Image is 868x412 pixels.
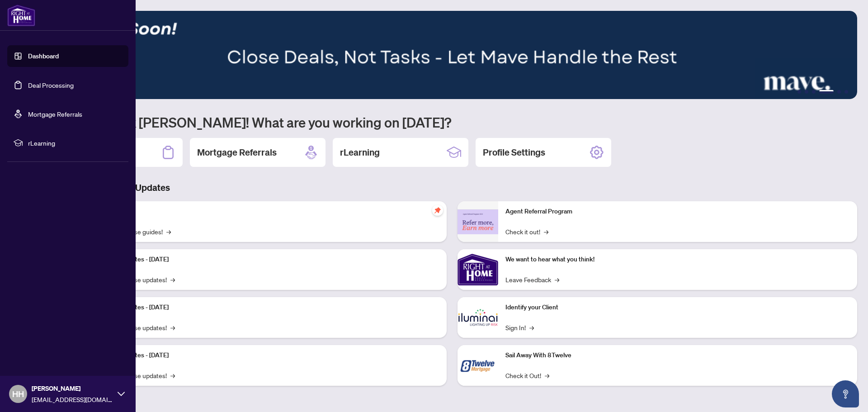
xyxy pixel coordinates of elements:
[805,90,808,94] button: 2
[28,52,59,60] a: Dashboard
[819,90,834,94] button: 4
[47,11,857,99] img: Slide 3
[95,207,439,217] p: Self-Help
[28,138,122,148] span: rLearning
[837,90,841,94] button: 5
[529,322,534,332] span: →
[32,384,113,393] span: [PERSON_NAME]
[505,370,549,380] a: Check it Out!→
[197,146,277,159] h2: Mortgage Referrals
[166,227,171,237] span: →
[458,209,498,234] img: Agent Referral Program
[170,370,175,380] span: →
[47,114,857,131] h1: Welcome back [PERSON_NAME]! What are you working on [DATE]?
[458,345,498,386] img: Sail Away With 8Twelve
[505,207,850,217] p: Agent Referral Program
[505,350,850,360] p: Sail Away With 8Twelve
[95,255,439,265] p: Platform Updates - [DATE]
[505,275,559,284] a: Leave Feedback→
[505,303,850,313] p: Identify your Client
[32,394,113,404] span: [EMAIL_ADDRESS][DOMAIN_NAME]
[95,303,439,313] p: Platform Updates - [DATE]
[7,5,35,26] img: logo
[28,81,74,89] a: Deal Processing
[797,90,801,94] button: 1
[458,249,498,290] img: We want to hear what you think!
[545,370,549,380] span: →
[483,146,545,159] h2: Profile Settings
[812,90,816,94] button: 3
[432,205,443,216] span: pushpin
[170,322,175,332] span: →
[458,297,498,338] img: Identify your Client
[505,255,850,265] p: We want to hear what you think!
[95,350,439,360] p: Platform Updates - [DATE]
[844,90,848,94] button: 6
[28,110,82,118] a: Mortgage Referrals
[832,380,859,407] button: Open asap
[505,227,548,237] a: Check it out!→
[555,275,559,284] span: →
[170,275,175,284] span: →
[12,388,24,400] span: HH
[47,181,857,194] h3: Brokerage & Industry Updates
[544,227,548,237] span: →
[340,146,380,159] h2: rLearning
[505,322,534,332] a: Sign In!→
